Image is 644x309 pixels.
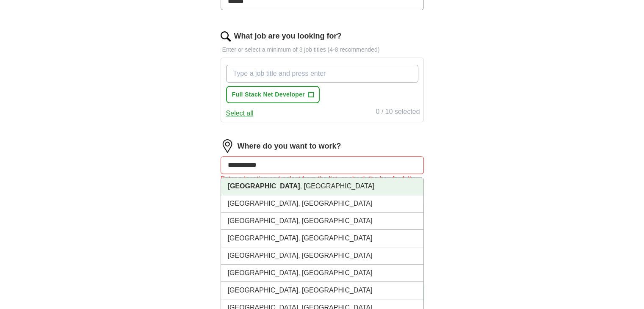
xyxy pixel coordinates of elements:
[221,195,423,212] li: [GEOGRAPHIC_DATA], [GEOGRAPHIC_DATA]
[234,30,342,42] label: What job are you looking for?
[221,174,424,194] div: Enter a location and select from the list, or check the box for fully remote roles
[226,86,320,103] button: Full Stack Net Developer
[221,230,423,247] li: [GEOGRAPHIC_DATA], [GEOGRAPHIC_DATA]
[376,107,420,119] div: 0 / 10 selected
[221,282,423,299] li: [GEOGRAPHIC_DATA], [GEOGRAPHIC_DATA]
[221,31,231,41] img: search.png
[226,108,254,119] button: Select all
[221,178,423,195] li: , [GEOGRAPHIC_DATA]
[221,139,234,153] img: location.png
[221,212,423,230] li: [GEOGRAPHIC_DATA], [GEOGRAPHIC_DATA]
[228,182,300,190] strong: [GEOGRAPHIC_DATA]
[226,65,418,83] input: Type a job title and press enter
[221,265,423,282] li: [GEOGRAPHIC_DATA], [GEOGRAPHIC_DATA]
[232,90,305,99] span: Full Stack Net Developer
[221,247,423,265] li: [GEOGRAPHIC_DATA], [GEOGRAPHIC_DATA]
[221,45,424,54] p: Enter or select a minimum of 3 job titles (4-8 recommended)
[238,141,341,152] label: Where do you want to work?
